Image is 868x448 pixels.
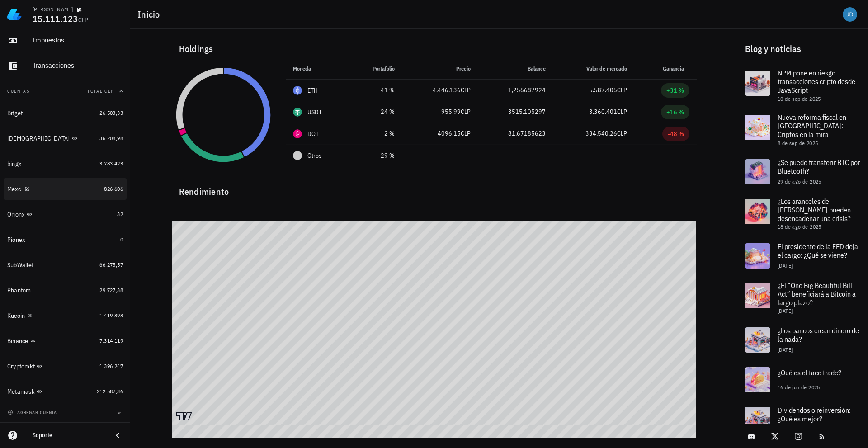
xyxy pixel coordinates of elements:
div: Mexc [7,185,21,193]
span: CLP [617,129,627,137]
span: 3.783.423 [99,160,123,167]
span: 32 [117,211,123,217]
span: 29.727,38 [99,287,123,293]
span: 4096,15 [438,129,461,137]
a: NPM pone en riesgo transacciones cripto desde JavaScript 10 de sep de 2025 [738,63,868,108]
span: 66.275,57 [99,261,123,268]
div: 29 % [356,151,395,160]
a: ¿El “One Big Beautiful Bill Act” beneficiará a Bitcoin a largo plazo? [DATE] [738,276,868,320]
span: 8 de sep de 2025 [778,140,818,146]
span: 16 de jun de 2025 [778,384,820,391]
span: El presidente de la FED deja el cargo: ¿Qué se viene? [778,242,858,259]
span: 7.314.119 [99,337,123,344]
span: [DATE] [778,307,793,314]
a: ¿Se puede transferir BTC por Bluetooth? 29 de ago de 2025 [738,152,868,192]
span: Ganancia [663,65,689,72]
span: Dividendos o reinversión: ¿Qué es mejor? [778,406,851,423]
div: 2 % [356,129,395,138]
button: CuentasTotal CLP [4,80,127,102]
a: Phantom 29.727,38 [4,279,127,301]
th: Portafolio [349,58,402,80]
span: 0 [120,236,123,243]
div: Orionx [7,211,25,218]
span: agregar cuenta [9,410,57,415]
span: - [468,151,471,160]
a: [DEMOGRAPHIC_DATA] 36.208,98 [4,127,127,149]
a: ¿Qué es el taco trade? 16 de jun de 2025 [738,360,868,400]
a: Impuestos [4,30,127,52]
span: - [687,151,689,160]
span: 1.419.393 [99,312,123,319]
div: -48 % [668,129,684,138]
span: CLP [617,108,627,116]
span: 334.540,26 [585,129,617,137]
a: Orionx 32 [4,203,127,225]
a: Kucoin 1.419.393 [4,305,127,326]
div: bingx [7,160,21,168]
div: Kucoin [7,312,25,320]
div: Holdings [172,34,697,63]
div: 24 % [356,107,395,117]
span: 955,99 [441,108,461,116]
span: Otros [307,151,321,160]
div: Cryptomkt [7,363,35,370]
div: +16 % [666,108,684,117]
a: Pionex 0 [4,229,127,250]
div: Phantom [7,287,31,294]
a: Transacciones [4,55,127,77]
span: CLP [78,16,89,24]
div: Blog y noticias [738,34,868,63]
span: CLP [461,129,471,137]
span: ¿Los aranceles de [PERSON_NAME] pueden desencadenar una crisis? [778,197,851,223]
div: Binance [7,337,28,345]
span: 3.360.401 [589,108,617,116]
span: NPM pone en riesgo transacciones cripto desde JavaScript [778,68,855,94]
span: 29 de ago de 2025 [778,178,821,185]
th: Balance [478,58,553,80]
th: Moneda [286,58,349,80]
a: Mexc 826.606 [4,178,127,200]
a: ¿Los bancos crean dinero de la nada? [DATE] [738,320,868,360]
div: Metamask [7,388,35,396]
div: 41 % [356,85,395,95]
span: CLP [461,108,471,116]
div: 3515,105297 [485,107,546,117]
div: DOT-icon [293,129,302,138]
div: Pionex [7,236,25,244]
a: Binance 7.314.119 [4,330,127,352]
div: DOT [307,129,319,138]
span: [DATE] [778,262,793,269]
a: bingx 3.783.423 [4,153,127,174]
span: Total CLP [87,88,114,94]
span: ¿Se puede transferir BTC por Bluetooth? [778,158,860,175]
span: - [625,151,627,160]
span: 212.587,36 [97,388,123,395]
div: Transacciones [33,61,123,70]
div: USDT [307,108,322,117]
div: SubWallet [7,261,33,269]
span: 18 de ago de 2025 [778,223,821,230]
span: 5.587.405 [589,86,617,94]
div: ETH [307,86,318,95]
span: Nueva reforma fiscal en [GEOGRAPHIC_DATA]: Criptos en la mira [778,113,846,139]
a: Nueva reforma fiscal en [GEOGRAPHIC_DATA]: Criptos en la mira 8 de sep de 2025 [738,108,868,152]
div: Soporte [33,432,105,439]
span: ¿Qué es el taco trade? [778,368,841,377]
div: Rendimiento [172,177,697,199]
h1: Inicio [137,7,164,22]
div: [PERSON_NAME] [33,6,73,13]
th: Valor de mercado [553,58,634,80]
span: 826.606 [104,185,123,192]
div: 81,67185623 [485,129,546,138]
span: CLP [461,86,471,94]
span: 36.208,98 [99,135,123,141]
div: Impuestos [33,36,123,44]
div: ETH-icon [293,86,302,95]
span: [DATE] [778,346,793,353]
a: Charting by TradingView [176,412,192,420]
a: ¿Los aranceles de [PERSON_NAME] pueden desencadenar una crisis? 18 de ago de 2025 [738,192,868,236]
span: 10 de sep de 2025 [778,95,821,102]
button: agregar cuenta [5,408,61,417]
th: Precio [402,58,478,80]
a: Bitget 26.503,33 [4,102,127,124]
